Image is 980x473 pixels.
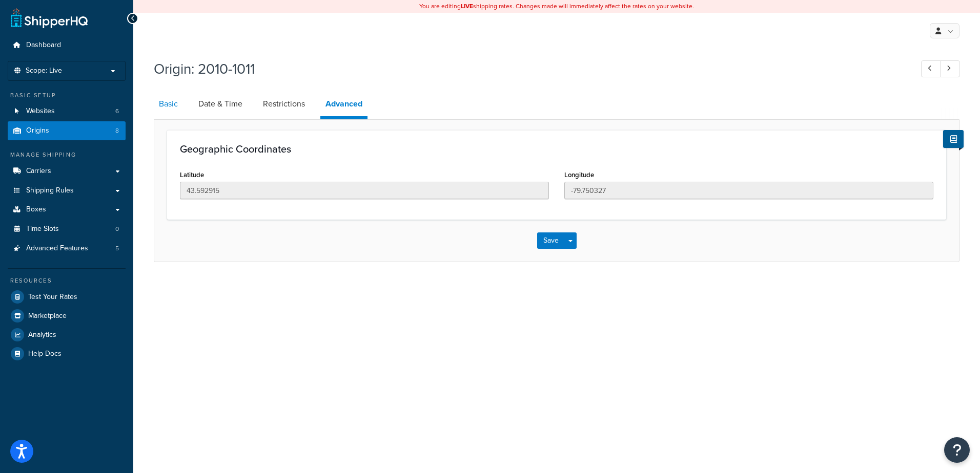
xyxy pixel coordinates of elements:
[8,326,126,344] a: Analytics
[8,220,126,239] a: Time Slots0
[28,293,77,302] span: Test Your Rates
[8,239,126,258] li: Advanced Features
[26,205,46,214] span: Boxes
[564,171,594,179] label: Longitude
[26,186,74,195] span: Shipping Rules
[26,244,88,253] span: Advanced Features
[8,36,126,55] a: Dashboard
[115,244,119,253] span: 5
[8,307,126,325] a: Marketplace
[8,200,126,219] a: Boxes
[8,288,126,306] a: Test Your Rates
[8,220,126,239] li: Time Slots
[115,225,119,233] span: 0
[26,126,49,135] span: Origins
[26,107,55,116] span: Websites
[8,102,126,121] a: Websites6
[940,60,960,77] a: Next Record
[8,150,126,159] div: Manage Shipping
[115,126,119,135] span: 8
[461,2,473,11] b: LIVE
[921,60,941,77] a: Previous Record
[180,171,204,179] label: Latitude
[258,92,310,116] a: Restrictions
[193,92,248,116] a: Date & Time
[8,162,126,181] a: Carriers
[8,345,126,363] a: Help Docs
[26,225,59,233] span: Time Slots
[26,41,61,50] span: Dashboard
[944,437,970,463] button: Open Resource Center
[154,92,183,116] a: Basic
[115,107,119,116] span: 6
[537,232,565,249] button: Save
[28,312,67,320] span: Marketplace
[943,130,964,148] button: Show Help Docs
[8,181,126,200] a: Shipping Rules
[28,331,56,339] span: Analytics
[8,239,126,258] a: Advanced Features5
[180,143,933,155] h3: Geographic Coordinates
[26,67,62,75] span: Scope: Live
[8,91,126,100] div: Basic Setup
[320,92,367,119] a: Advanced
[8,121,126,140] a: Origins8
[8,276,126,285] div: Resources
[28,350,62,358] span: Help Docs
[26,167,51,176] span: Carriers
[8,121,126,140] li: Origins
[154,59,902,79] h1: Origin: 2010-1011
[8,102,126,121] li: Websites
